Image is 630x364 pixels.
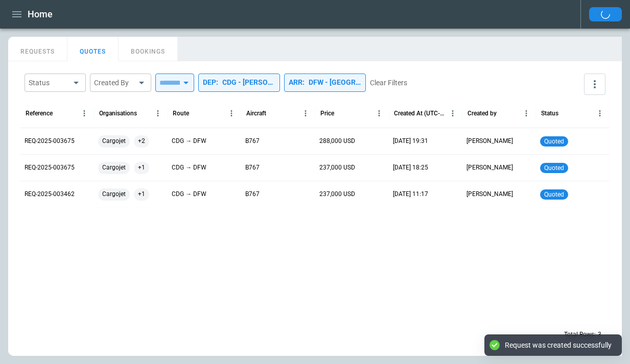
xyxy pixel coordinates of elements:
[94,78,135,88] div: Created By
[26,110,53,117] div: Reference
[584,74,605,95] button: more
[98,128,130,154] span: Cargojet
[372,106,386,120] button: Price column menu
[519,106,533,120] button: Created by column menu
[466,163,513,172] p: [PERSON_NAME]
[466,137,513,145] p: [PERSON_NAME]
[29,78,69,88] div: Status
[466,190,513,199] p: [PERSON_NAME]
[542,164,566,172] span: quoted
[151,106,165,120] button: Organisations column menu
[393,190,428,199] p: 13/08/2025 11:17
[25,163,75,172] p: REQ-2025-003675
[505,341,612,350] div: Request was created successfully
[245,190,260,199] p: B767
[98,181,130,207] span: Cargojet
[541,110,558,117] div: Status
[446,106,460,120] button: Created At (UTC-04:00) column menu
[319,163,355,172] p: 237,000 USD
[98,155,130,181] span: Cargojet
[598,330,601,339] p: 3
[284,74,366,91] div: ARR :
[393,163,428,172] p: 03/09/2025 18:25
[393,137,428,145] p: 03/09/2025 19:31
[134,155,149,181] span: +1
[224,106,239,120] button: Route column menu
[119,37,178,61] button: BOOKINGS
[172,190,206,199] p: CDG → DFW
[245,137,260,145] p: B767
[370,77,407,89] button: Clear Filters
[564,330,596,339] p: Total Rows:
[77,106,91,120] button: Reference column menu
[245,163,260,172] p: B767
[320,110,334,117] div: Price
[319,137,355,145] p: 288,000 USD
[172,137,206,145] p: CDG → DFW
[593,106,607,120] button: Status column menu
[298,106,313,120] button: Aircraft column menu
[134,181,149,207] span: +1
[28,8,53,20] h1: Home
[394,110,446,117] div: Created At (UTC-04:00)
[542,138,566,145] span: quoted
[25,137,75,145] p: REQ-2025-003675
[309,78,361,87] div: DFW - [GEOGRAPHIC_DATA]
[99,110,137,117] div: Organisations
[198,74,280,91] div: DEP :
[8,37,67,61] button: REQUESTS
[319,190,355,199] p: 237,000 USD
[542,191,566,198] span: quoted
[134,128,149,154] span: +2
[246,110,266,117] div: Aircraft
[173,110,189,117] div: Route
[172,163,206,172] p: CDG → DFW
[468,110,497,117] div: Created by
[222,78,275,87] div: CDG - [PERSON_NAME][GEOGRAPHIC_DATA]
[25,190,75,199] p: REQ-2025-003462
[67,37,119,61] button: QUOTES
